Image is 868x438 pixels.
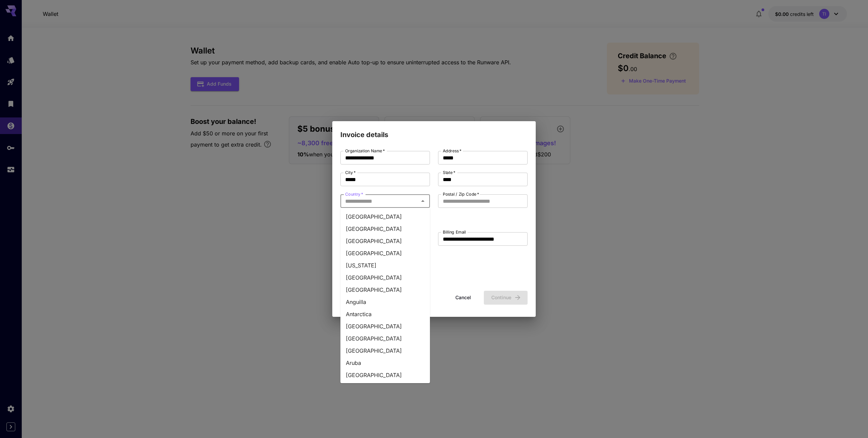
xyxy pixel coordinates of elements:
li: Anguilla [340,296,430,308]
label: Country [345,191,363,197]
label: Billing Email [443,229,466,235]
li: [GEOGRAPHIC_DATA] [340,284,430,296]
button: Close [418,196,428,206]
li: Aruba [340,357,430,369]
li: [GEOGRAPHIC_DATA] [340,235,430,247]
li: Antarctica [340,308,430,320]
li: [GEOGRAPHIC_DATA] [340,381,430,393]
h2: Invoice details [332,121,536,140]
label: State [443,170,455,175]
label: Postal / Zip Code [443,191,479,197]
li: [GEOGRAPHIC_DATA] [340,271,430,284]
label: City [345,170,356,175]
button: Cancel [448,291,478,305]
li: [GEOGRAPHIC_DATA] [340,320,430,332]
li: [GEOGRAPHIC_DATA] [340,247,430,259]
li: [GEOGRAPHIC_DATA] [340,211,430,223]
li: [GEOGRAPHIC_DATA] [340,223,430,235]
li: [US_STATE] [340,259,430,271]
li: [GEOGRAPHIC_DATA] [340,332,430,345]
li: [GEOGRAPHIC_DATA] [340,369,430,381]
label: Address [443,148,461,154]
li: [GEOGRAPHIC_DATA] [340,345,430,357]
label: Organization Name [345,148,385,154]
